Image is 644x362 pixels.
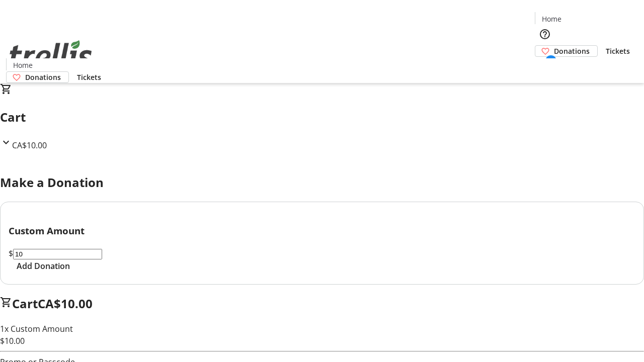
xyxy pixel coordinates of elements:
[38,295,93,312] span: CA$10.00
[6,29,96,79] img: Orient E2E Organization p3gWjBckj6's Logo
[13,249,102,259] input: Donation Amount
[69,72,109,82] a: Tickets
[535,24,555,44] button: Help
[6,71,69,83] a: Donations
[598,46,638,56] a: Tickets
[554,46,590,56] span: Donations
[9,260,78,272] button: Add Donation
[7,60,39,70] a: Home
[9,248,13,259] span: $
[606,46,630,56] span: Tickets
[535,14,568,24] a: Home
[12,140,47,151] span: CA$10.00
[535,45,598,57] a: Donations
[542,14,561,24] span: Home
[17,260,70,272] span: Add Donation
[535,57,555,77] button: Cart
[77,72,101,82] span: Tickets
[9,224,635,238] h3: Custom Amount
[25,72,61,82] span: Donations
[13,60,33,70] span: Home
